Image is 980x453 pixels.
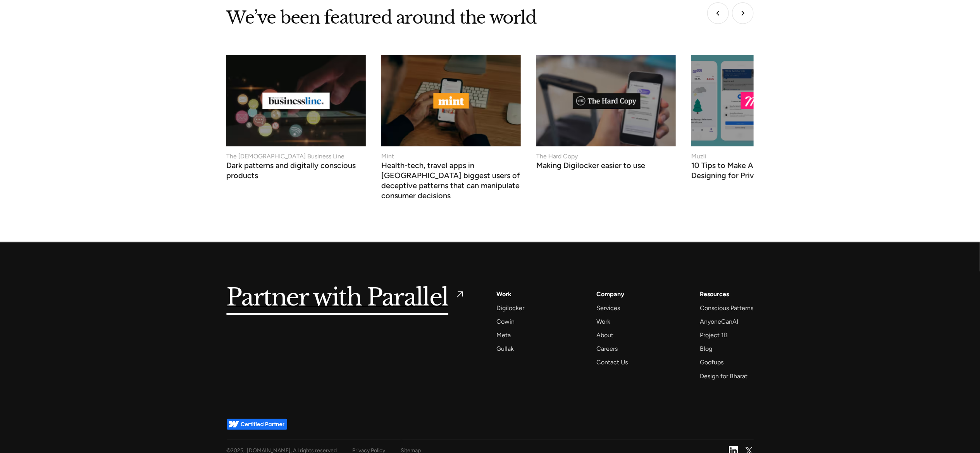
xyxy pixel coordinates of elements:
[536,163,645,170] h3: Making Digilocker easier to use
[536,152,578,161] div: The Hard Copy
[596,357,628,367] a: Contact Us
[700,357,723,367] a: Goofups
[596,343,618,354] a: Careers
[226,163,366,180] h3: Dark patterns and digitally conscious products
[496,316,515,327] a: Cowin
[496,303,524,313] a: Digilocker
[732,2,754,24] div: Next slide
[691,152,706,161] div: Muzli
[700,303,753,313] a: Conscious Patterns
[691,163,831,180] h3: 10 Tips to Make Apps More Human by Designing for Privacy
[226,152,344,161] div: The [DEMOGRAPHIC_DATA] Business Line
[700,330,728,340] a: Project 1B
[381,163,521,201] h3: Health-tech, travel apps in [GEOGRAPHIC_DATA] biggest users of deceptive patterns that can manipu...
[700,343,712,354] a: Blog
[496,289,512,299] a: Work
[596,289,624,299] a: Company
[596,316,610,327] a: Work
[381,55,521,199] a: MintHealth-tech, travel apps in [GEOGRAPHIC_DATA] biggest users of deceptive patterns that can ma...
[496,343,514,354] a: Gullak
[226,55,366,178] a: The [DEMOGRAPHIC_DATA] Business LineDark patterns and digitally conscious products
[227,289,449,307] h5: Partner with Parallel
[496,330,511,340] a: Meta
[381,152,394,161] div: Mint
[707,2,729,24] div: Go to last slide
[700,289,729,299] div: Resources
[700,316,738,327] a: AnyoneCanAI
[596,330,613,340] a: About
[596,303,620,313] a: Services
[700,371,747,381] a: Design for Bharat
[227,289,466,307] a: Partner with Parallel
[536,55,676,168] a: The Hard CopyMaking Digilocker easier to use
